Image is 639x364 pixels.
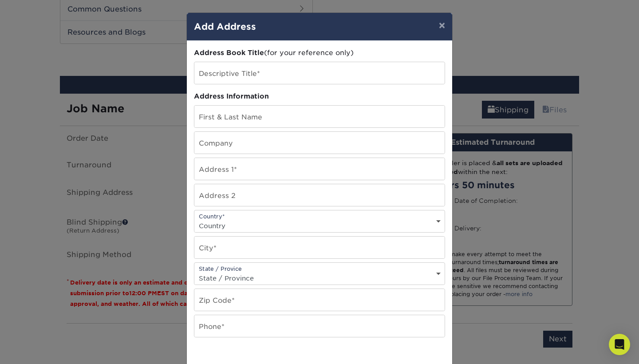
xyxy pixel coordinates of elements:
[432,13,452,38] button: ×
[194,48,264,57] span: Address Book Title
[194,91,445,102] div: Address Information
[194,48,445,58] div: (for your reference only)
[194,20,445,33] h4: Add Address
[609,334,630,355] div: Open Intercom Messenger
